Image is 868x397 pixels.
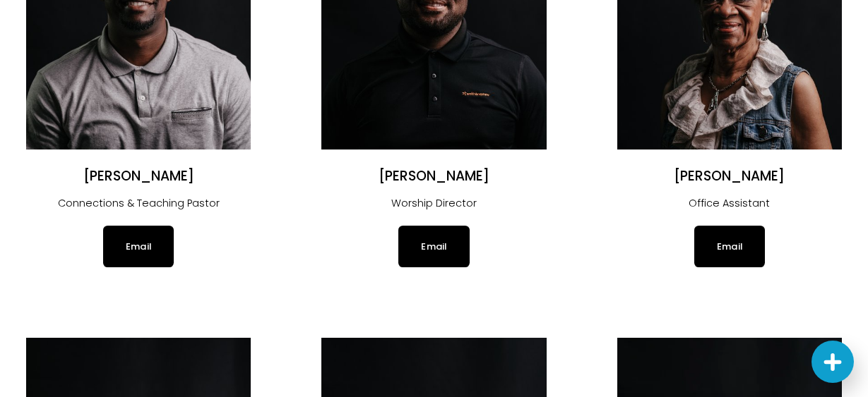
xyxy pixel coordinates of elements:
h2: [PERSON_NAME] [321,168,546,185]
a: Email [398,226,469,267]
a: Email [694,226,765,267]
h2: [PERSON_NAME] [26,168,251,185]
a: Email [103,226,174,267]
p: Connections & Teaching Pastor [26,194,251,212]
p: Worship Director [321,194,546,212]
h2: [PERSON_NAME] [617,168,842,185]
p: Office Assistant [617,194,842,212]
